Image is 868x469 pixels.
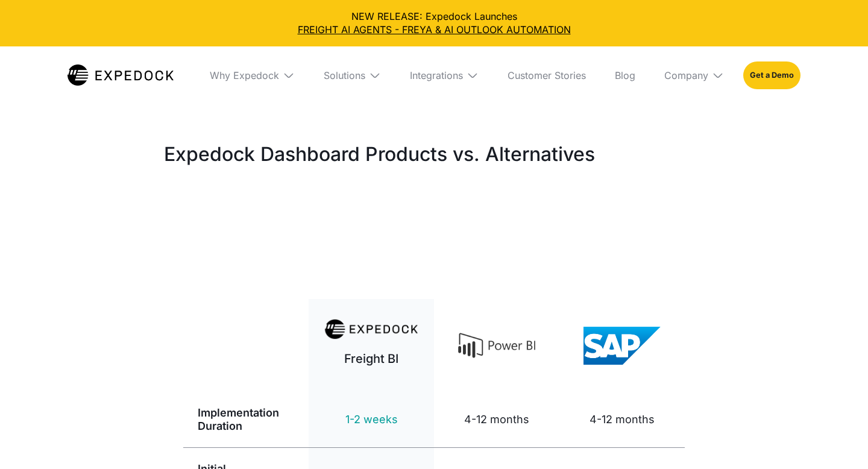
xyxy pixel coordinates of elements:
a: FREIGHT AI AGENTS - FREYA & AI OUTLOOK AUTOMATION [10,23,858,36]
div: Freight BI [344,350,398,368]
div: 1-2 weeks [345,413,398,426]
div: Company [664,69,708,81]
h1: Expedock Dashboard Products vs. Alternatives [164,140,595,169]
div: NEW RELEASE: Expedock Launches [10,10,858,37]
div: Solutions [324,69,365,81]
a: Get a Demo [743,61,800,89]
a: Blog [605,46,645,104]
div: 4-12 months [464,413,529,426]
a: Customer Stories [498,46,596,104]
div: Implementation Duration [198,406,294,433]
div: Integrations [410,69,463,81]
div: 4-12 months [590,413,655,426]
div: Why Expedock [210,69,279,81]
